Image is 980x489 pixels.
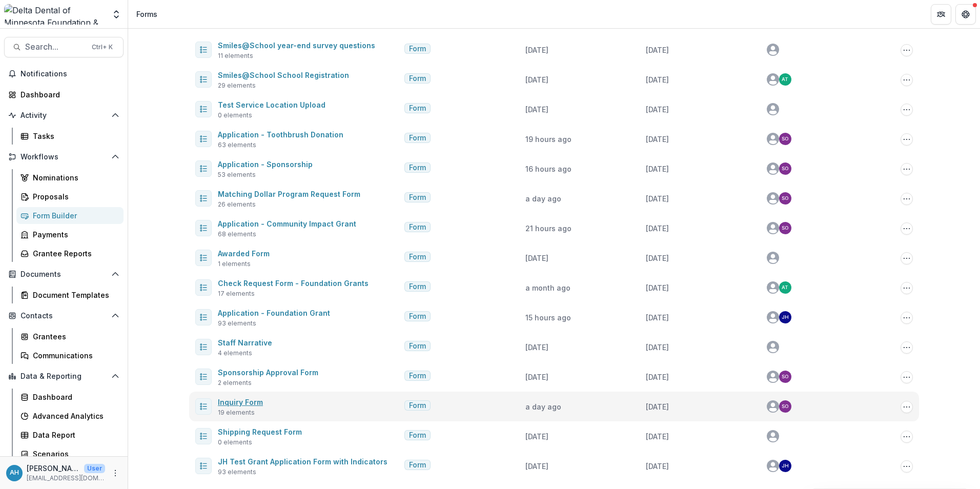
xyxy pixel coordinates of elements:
[84,464,105,473] p: User
[767,281,779,294] svg: avatar
[525,46,548,54] span: [DATE]
[218,41,375,50] a: Smiles@School year-end survey questions
[16,188,124,205] a: Proposals
[4,266,124,282] button: Open Documents
[525,165,571,173] span: 16 hours ago
[767,311,779,323] svg: avatar
[782,315,789,320] div: John Howe
[525,105,548,114] span: [DATE]
[218,259,251,269] span: 1 elements
[767,400,779,413] svg: avatar
[16,226,124,243] a: Payments
[901,282,913,294] button: Options
[767,192,779,205] svg: avatar
[218,467,256,477] span: 93 elements
[16,445,124,462] a: Scenarios
[16,347,124,364] a: Communications
[33,331,115,342] div: Grantees
[33,210,115,221] div: Form Builder
[33,411,115,421] div: Advanced Analytics
[782,463,789,468] div: John Howe
[901,252,913,264] button: Options
[218,51,253,60] span: 11 elements
[525,135,571,144] span: 19 hours ago
[901,431,913,443] button: Options
[16,169,124,186] a: Nominations
[218,289,255,298] span: 17 elements
[782,226,788,231] div: Sharon Oswald
[525,75,548,84] span: [DATE]
[525,254,548,262] span: [DATE]
[782,196,788,201] div: Sharon Oswald
[782,77,788,82] div: Anna Test
[218,190,360,198] a: Matching Dollar Program Request Form
[525,224,571,233] span: 21 hours ago
[646,194,669,203] span: [DATE]
[218,111,252,120] span: 0 elements
[525,313,571,322] span: 15 hours ago
[409,253,426,261] span: Form
[33,430,115,440] div: Data Report
[646,135,669,144] span: [DATE]
[525,402,561,411] span: a day ago
[767,430,779,442] svg: avatar
[4,308,124,324] button: Open Contacts
[767,341,779,353] svg: avatar
[21,70,119,78] span: Notifications
[409,342,426,351] span: Form
[218,140,256,150] span: 63 elements
[25,42,86,52] span: Search...
[646,224,669,233] span: [DATE]
[33,172,115,183] div: Nominations
[27,463,80,474] p: [PERSON_NAME]
[901,401,913,413] button: Options
[218,427,302,436] a: Shipping Request Form
[767,222,779,234] svg: avatar
[132,7,161,22] nav: breadcrumb
[901,44,913,56] button: Options
[409,401,426,410] span: Form
[16,287,124,303] a: Document Templates
[409,74,426,83] span: Form
[218,319,256,328] span: 93 elements
[16,389,124,405] a: Dashboard
[21,270,107,279] span: Documents
[21,312,107,320] span: Contacts
[218,398,263,406] a: Inquiry Form
[901,341,913,354] button: Options
[218,279,369,288] a: Check Request Form - Foundation Grants
[525,343,548,352] span: [DATE]
[646,283,669,292] span: [DATE]
[646,462,669,471] span: [DATE]
[782,136,788,141] div: Sharon Oswald
[136,9,157,19] div: Forms
[767,73,779,86] svg: avatar
[27,474,105,483] p: [EMAIL_ADDRESS][DOMAIN_NAME]
[901,312,913,324] button: Options
[646,343,669,352] span: [DATE]
[409,193,426,202] span: Form
[109,467,121,479] button: More
[218,408,255,417] span: 19 elements
[409,282,426,291] span: Form
[10,470,19,476] div: Annessa Hicks
[409,45,426,53] span: Form
[767,44,779,56] svg: avatar
[16,426,124,443] a: Data Report
[33,248,115,259] div: Grantee Reports
[218,338,272,347] a: Staff Narrative
[218,438,252,447] span: 0 elements
[218,249,270,258] a: Awarded Form
[4,368,124,384] button: Open Data & Reporting
[409,223,426,232] span: Form
[767,103,779,115] svg: avatar
[16,407,124,424] a: Advanced Analytics
[218,71,349,79] a: Smiles@School School Registration
[33,131,115,141] div: Tasks
[525,373,548,381] span: [DATE]
[16,245,124,262] a: Grantee Reports
[90,42,115,53] div: Ctrl + K
[21,153,107,161] span: Workflows
[525,432,548,441] span: [DATE]
[218,368,318,377] a: Sponsorship Approval Form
